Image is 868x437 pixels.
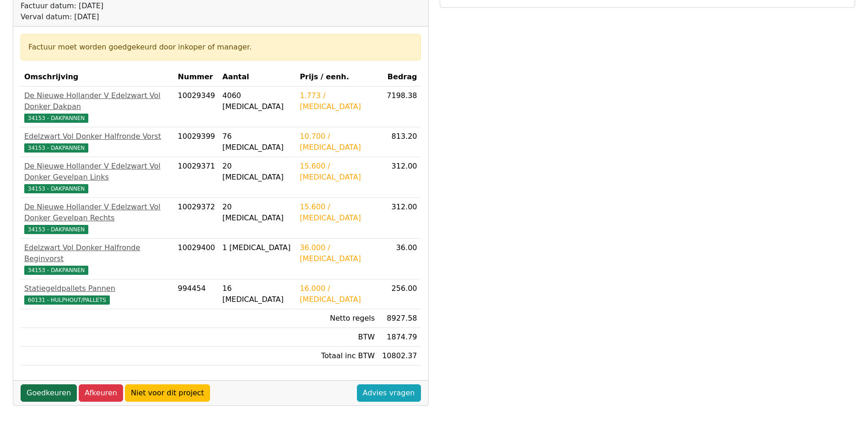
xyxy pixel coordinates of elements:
[174,239,219,279] td: 10029400
[300,283,375,305] div: 16.000 / [MEDICAL_DATA]
[174,127,219,157] td: 10029399
[24,90,171,112] div: De Nieuwe Hollander V Edelzwart Vol Donker Dakpan
[24,295,110,305] span: 60131 - HULPHOUT/PALLETS
[24,143,88,153] span: 34153 - DAKPANNEN
[24,184,88,193] span: 34153 - DAKPANNEN
[296,68,378,87] th: Prijs / eenh.
[125,384,210,402] a: Niet voor dit project
[378,328,421,347] td: 1874.79
[24,242,171,264] div: Edelzwart Vol Donker Halfronde Beginvorst
[300,90,375,112] div: 1.773 / [MEDICAL_DATA]
[357,384,421,402] a: Advies vragen
[24,266,88,275] span: 34153 - DAKPANNEN
[24,90,171,123] a: De Nieuwe Hollander V Edelzwart Vol Donker Dakpan34153 - DAKPANNEN
[174,87,219,127] td: 10029349
[296,347,378,366] td: Totaal inc BTW
[378,239,421,279] td: 36.00
[28,42,413,53] div: Factuur moet worden goedgekeurd door inkoper of manager.
[24,131,171,153] a: Edelzwart Vol Donker Halfronde Vorst34153 - DAKPANNEN
[222,283,292,305] div: 16 [MEDICAL_DATA]
[79,384,123,402] a: Afkeuren
[21,11,235,22] div: Verval datum: [DATE]
[174,68,219,87] th: Nummer
[222,242,292,253] div: 1 [MEDICAL_DATA]
[24,283,171,294] div: Statiegeldpallets Pannen
[378,347,421,366] td: 10802.37
[378,279,421,309] td: 256.00
[24,131,171,142] div: Edelzwart Vol Donker Halfronde Vorst
[378,68,421,87] th: Bedrag
[24,225,88,234] span: 34153 - DAKPANNEN
[378,157,421,198] td: 312.00
[300,131,375,153] div: 10.700 / [MEDICAL_DATA]
[24,242,171,275] a: Edelzwart Vol Donker Halfronde Beginvorst34153 - DAKPANNEN
[24,114,88,123] span: 34153 - DAKPANNEN
[222,90,292,112] div: 4060 [MEDICAL_DATA]
[222,161,292,183] div: 20 [MEDICAL_DATA]
[21,68,174,87] th: Omschrijving
[24,202,171,235] a: De Nieuwe Hollander V Edelzwart Vol Donker Gevelpan Rechts34153 - DAKPANNEN
[222,131,292,153] div: 76 [MEDICAL_DATA]
[300,202,375,224] div: 15.600 / [MEDICAL_DATA]
[300,161,375,183] div: 15.600 / [MEDICAL_DATA]
[219,68,296,87] th: Aantal
[222,202,292,224] div: 20 [MEDICAL_DATA]
[24,283,171,305] a: Statiegeldpallets Pannen60131 - HULPHOUT/PALLETS
[24,161,171,194] a: De Nieuwe Hollander V Edelzwart Vol Donker Gevelpan Links34153 - DAKPANNEN
[24,202,171,224] div: De Nieuwe Hollander V Edelzwart Vol Donker Gevelpan Rechts
[21,0,235,11] div: Factuur datum: [DATE]
[174,157,219,198] td: 10029371
[174,279,219,309] td: 994454
[21,384,77,402] a: Goedkeuren
[378,198,421,239] td: 312.00
[296,328,378,347] td: BTW
[174,198,219,239] td: 10029372
[24,161,171,183] div: De Nieuwe Hollander V Edelzwart Vol Donker Gevelpan Links
[378,309,421,328] td: 8927.58
[378,127,421,157] td: 813.20
[300,242,375,264] div: 36.000 / [MEDICAL_DATA]
[378,87,421,127] td: 7198.38
[296,309,378,328] td: Netto regels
